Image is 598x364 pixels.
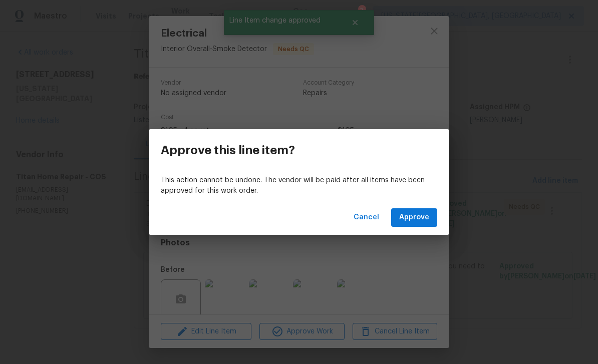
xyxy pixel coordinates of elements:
button: Cancel [350,208,383,227]
h3: Approve this line item? [161,143,295,157]
button: Approve [391,208,437,227]
span: Approve [399,211,429,224]
span: Cancel [354,211,379,224]
p: This action cannot be undone. The vendor will be paid after all items have been approved for this... [161,175,437,196]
